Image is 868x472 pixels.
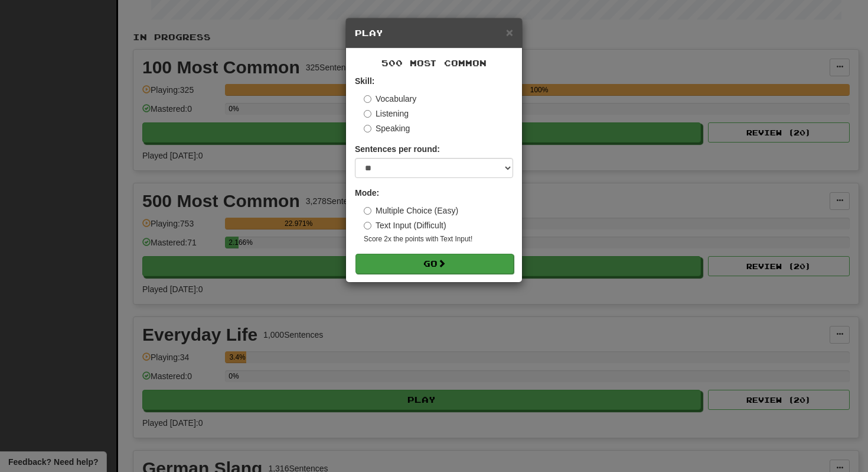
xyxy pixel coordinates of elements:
span: × [506,25,513,39]
h5: Play [355,27,513,39]
button: Go [355,254,514,274]
input: Vocabulary [364,95,371,103]
strong: Mode: [355,188,379,198]
strong: Skill: [355,76,374,86]
button: Close [506,26,513,38]
input: Speaking [364,125,371,132]
label: Sentences per round: [355,143,440,155]
input: Listening [364,110,371,118]
label: Speaking [364,122,410,134]
label: Vocabulary [364,93,416,105]
label: Text Input (Difficult) [364,219,446,231]
label: Listening [364,108,409,119]
label: Multiple Choice (Easy) [364,205,458,216]
input: Multiple Choice (Easy) [364,207,371,215]
input: Text Input (Difficult) [364,222,371,229]
span: 500 Most Common [381,58,487,68]
small: Score 2x the points with Text Input ! [364,234,513,244]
